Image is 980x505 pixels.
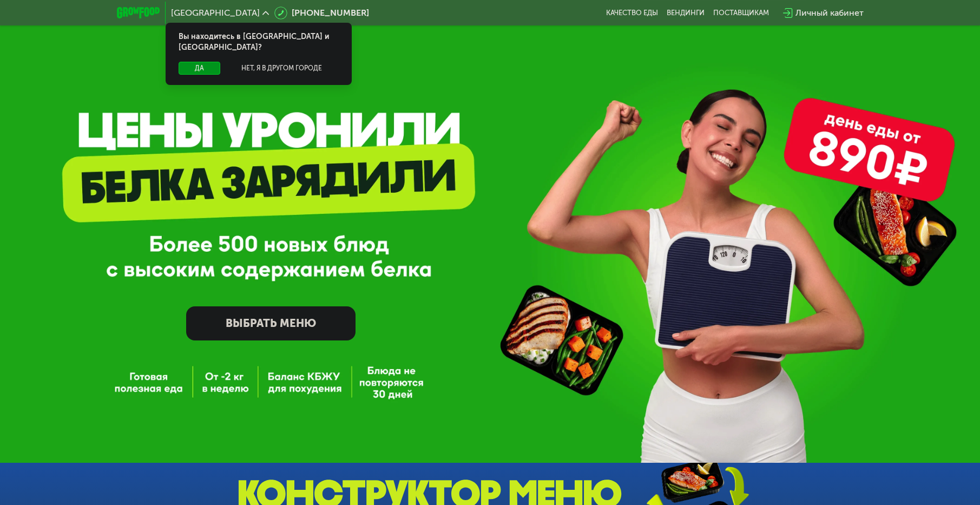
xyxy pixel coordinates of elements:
[186,306,356,340] a: ВЫБРАТЬ МЕНЮ
[274,6,369,19] a: [PHONE_NUMBER]
[713,9,769,17] div: поставщикам
[606,9,658,17] a: Качество еды
[225,62,339,75] button: Нет, я в другом городе
[179,62,220,75] button: Да
[171,9,260,17] span: [GEOGRAPHIC_DATA]
[795,6,864,19] div: Личный кабинет
[667,9,705,17] a: Вендинги
[166,23,352,62] div: Вы находитесь в [GEOGRAPHIC_DATA] и [GEOGRAPHIC_DATA]?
